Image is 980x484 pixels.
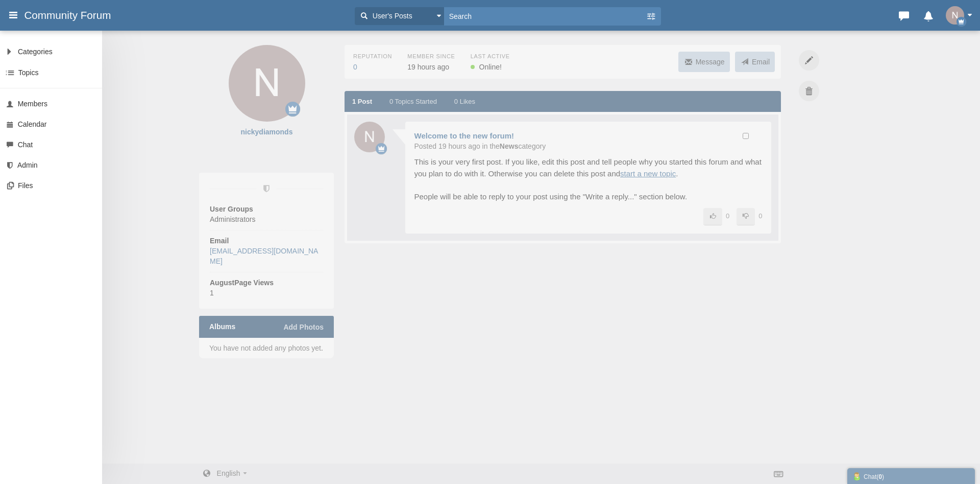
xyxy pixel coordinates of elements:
span: Calendar [18,120,47,128]
input: Search [444,7,646,25]
span: Chat [18,141,33,149]
button: User's Posts [355,7,444,25]
span: Admin [17,161,38,169]
span: Members [18,100,47,108]
img: a3pLvQHxNYoevJGw5YebsLnRxYoevJGw5YebsLnRxYoevJGw5YebsLnRxYoevJGw5YebsLnRxYoevJGw5YebsLnRxYoevJGw5... [946,6,964,25]
span: Categories [18,48,53,56]
a: Community Forum [24,6,118,25]
span: Community Forum [24,9,118,21]
span: User's Posts [370,11,412,21]
span: Topics [18,68,39,77]
span: Files [18,181,33,190]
